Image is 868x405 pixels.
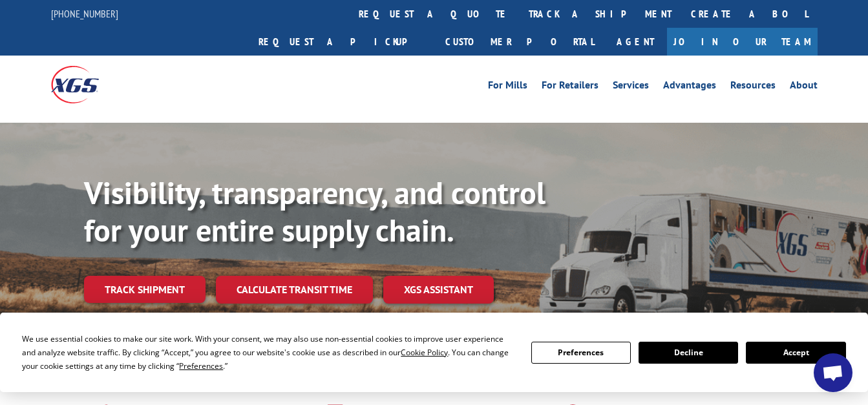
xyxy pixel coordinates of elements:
a: XGS ASSISTANT [383,276,494,304]
b: Visibility, transparency, and control for your entire supply chain. [84,172,545,250]
a: Join Our Team [667,28,818,56]
a: Agent [604,28,667,56]
a: Open chat [814,353,852,392]
a: For Retailers [542,80,598,94]
a: [PHONE_NUMBER] [51,7,118,20]
a: Advantages [663,80,716,94]
button: Accept [746,342,845,364]
div: We use essential cookies to make our site work. With your consent, we may also use non-essential ... [22,332,515,373]
button: Preferences [531,342,631,364]
a: Customer Portal [436,28,604,56]
button: Decline [639,342,738,364]
a: Track shipment [84,276,206,303]
span: Preferences [179,360,223,371]
a: About [790,80,818,94]
a: Request a pickup [249,28,436,56]
a: Resources [730,80,776,94]
a: Calculate transit time [216,276,373,304]
a: For Mills [488,80,527,94]
a: Services [613,80,649,94]
span: Cookie Policy [401,347,448,358]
